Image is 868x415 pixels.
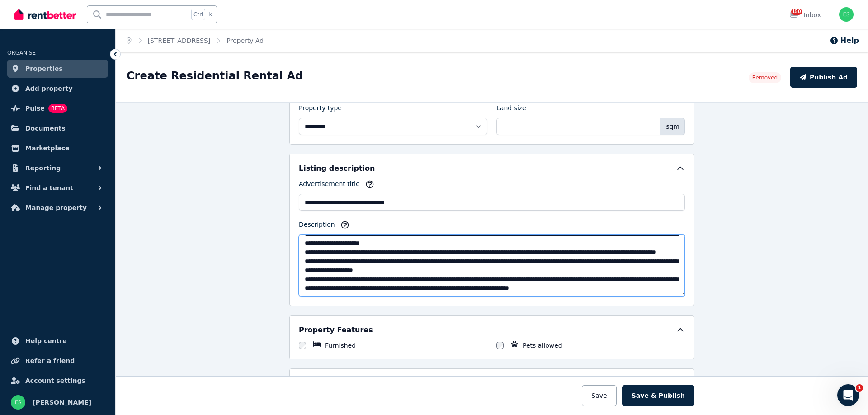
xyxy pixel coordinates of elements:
label: Property type [299,103,342,116]
span: Find a tenant [25,182,73,193]
span: Pulse [25,103,45,114]
span: Reporting [25,163,61,173]
label: Advertisement title [299,179,360,192]
span: [PERSON_NAME] [33,397,91,408]
a: [STREET_ADDRESS] [148,37,211,44]
img: RentBetter [14,8,76,21]
span: Manage property [25,202,87,213]
span: BETA [48,104,67,113]
a: Marketplace [7,139,108,157]
span: Help centre [25,336,67,346]
h5: Property Features [299,325,373,336]
span: Properties [25,63,63,74]
iframe: Intercom live chat [837,384,859,406]
label: Furnished [325,341,356,350]
span: ORGANISE [7,50,36,56]
span: 1 [856,384,863,392]
div: Inbox [789,10,821,19]
img: Elba Saleh [839,7,854,22]
h1: Create Residential Rental Ad [127,69,303,83]
a: Property Ad [226,37,264,44]
button: Save [582,385,616,406]
h5: Listing description [299,163,375,174]
span: Marketplace [25,143,69,154]
label: Pets allowed [523,341,562,350]
img: Elba Saleh [11,395,25,410]
span: Refer a friend [25,355,75,366]
a: Add property [7,79,108,98]
a: PulseBETA [7,99,108,117]
span: k [209,11,212,18]
span: Ctrl [191,9,205,20]
label: Land size [496,103,526,116]
span: Account settings [25,375,85,386]
button: Help [830,35,859,46]
button: Manage property [7,199,108,217]
span: 150 [791,9,802,15]
a: Account settings [7,372,108,390]
span: Add property [25,83,73,94]
button: Publish Ad [790,67,857,88]
span: Documents [25,123,66,134]
a: Help centre [7,332,108,350]
a: Properties [7,60,108,78]
button: Reporting [7,159,108,177]
a: Documents [7,119,108,137]
span: Removed [752,74,778,81]
button: Find a tenant [7,179,108,197]
button: Save & Publish [622,385,694,406]
label: Description [299,220,335,233]
a: Refer a friend [7,352,108,370]
nav: Breadcrumb [116,29,274,52]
